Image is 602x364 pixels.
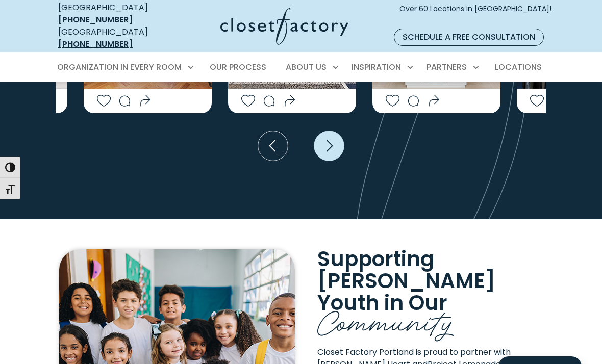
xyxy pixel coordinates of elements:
a: [PHONE_NUMBER] [58,38,133,50]
span: Organization in Every Room [57,61,182,73]
span: Our Process [210,61,266,73]
span: Youth in Our [317,288,447,317]
span: About Us [286,61,327,73]
div: [GEOGRAPHIC_DATA] [58,2,169,26]
nav: Primary Menu [50,53,552,82]
a: [PHONE_NUMBER] [58,14,133,25]
span: Supporting [PERSON_NAME] [317,244,495,295]
span: Over 60 Locations in [GEOGRAPHIC_DATA]! [399,4,551,25]
span: Partners [427,61,467,73]
span: Community [317,297,456,342]
button: Next slide [311,127,347,164]
button: Previous slide [255,127,291,164]
span: Locations [495,61,542,73]
a: Schedule a Free Consultation [394,29,544,46]
span: Inspiration [352,61,401,73]
img: Closet Factory Logo [220,8,348,45]
div: [GEOGRAPHIC_DATA] [58,26,169,50]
